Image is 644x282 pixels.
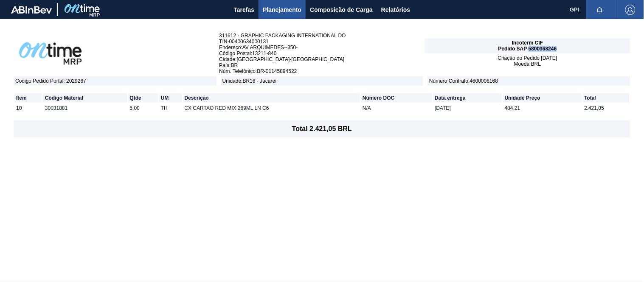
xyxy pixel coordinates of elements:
[219,45,425,50] span: Endereço : AV ARQUIMEDES--350-
[361,103,432,113] td: N/A
[310,5,373,15] span: Composição de Carga
[219,39,425,45] span: TIN - 00400634000131
[219,68,425,74] span: Núm. Telefônico : BR-01145894522
[514,61,541,67] span: Moeda BRL
[183,93,360,103] th: Descrição
[583,103,630,113] td: 2.421,05
[381,5,410,15] span: Relatórios
[219,33,425,39] span: 311612 - GRAPHIC PACKAGING INTERNATIONAL DO
[503,103,582,113] td: 484,21
[14,103,42,113] td: 10
[14,93,42,103] th: Item
[586,4,613,16] button: Notificações
[128,93,158,103] th: Qtde
[219,56,425,62] span: Cidade : [GEOGRAPHIC_DATA]-[GEOGRAPHIC_DATA]
[361,93,432,103] th: Número DOC
[43,93,127,103] th: Código Material
[43,103,127,113] td: 30031881
[159,103,182,113] td: TH
[14,36,87,70] img: abOntimeLogoPreto.41694eb1.png
[221,76,424,86] span: Unidade : BR16 - Jacareí
[263,5,301,15] span: Planejamento
[433,93,502,103] th: Data entrega
[14,120,630,137] footer: Total 2.421,05 BRL
[512,40,543,46] span: Incoterm CIF
[14,76,217,86] span: Código Pedido Portal : 2029267
[433,103,502,113] td: [DATE]
[159,93,182,103] th: UM
[219,50,425,56] span: Código Postal : 13211-840
[128,103,158,113] td: 5,00
[233,5,254,15] span: Tarefas
[503,93,582,103] th: Unidade Preço
[11,6,52,14] img: TNhmsLtSVTkK8tSr43FrP2fwEKptu5GPRR3wAAAABJRU5ErkJggg==
[427,76,630,86] span: Número Contrato : 4600008168
[219,62,425,68] span: País : BR
[498,55,557,61] span: Criação do Pedido [DATE]
[625,5,636,15] img: Logout
[498,46,557,52] span: Pedido SAP 5800368246
[583,93,630,103] th: Total
[183,103,360,113] td: CX CARTAO RED MIX 269ML LN C6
